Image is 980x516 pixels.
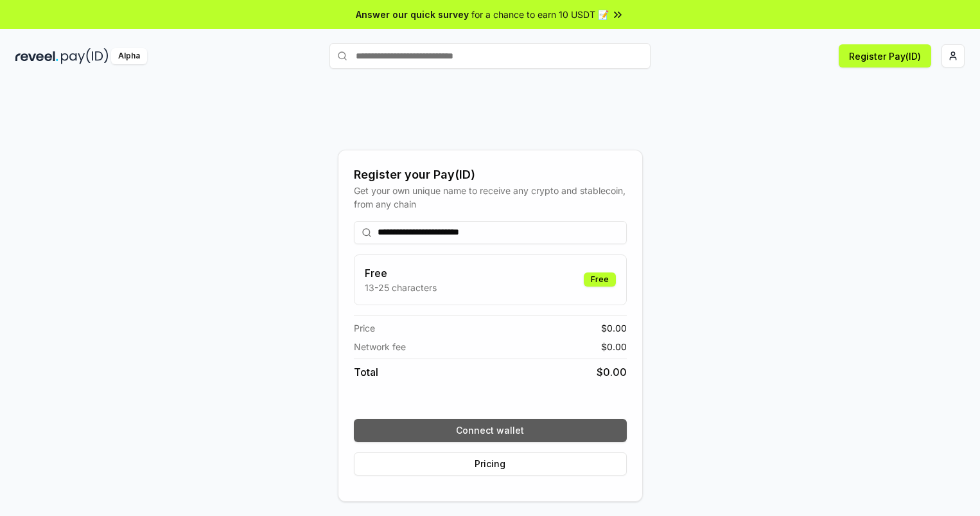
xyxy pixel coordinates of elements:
[354,419,627,442] button: Connect wallet
[354,321,375,335] span: Price
[839,44,931,67] button: Register Pay(ID)
[601,321,627,335] span: $ 0.00
[354,166,627,184] div: Register your Pay(ID)
[354,452,627,476] button: Pricing
[111,48,147,64] div: Alpha
[597,364,627,380] span: $ 0.00
[354,364,378,380] span: Total
[15,48,58,64] img: reveel_dark
[365,265,437,281] h3: Free
[61,48,109,64] img: pay_id
[584,272,616,287] div: Free
[354,340,406,353] span: Network fee
[471,8,609,21] span: for a chance to earn 10 USDT 📝
[354,184,627,211] div: Get your own unique name to receive any crypto and stablecoin, from any chain
[356,8,469,21] span: Answer our quick survey
[365,281,437,294] p: 13-25 characters
[601,340,627,353] span: $ 0.00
